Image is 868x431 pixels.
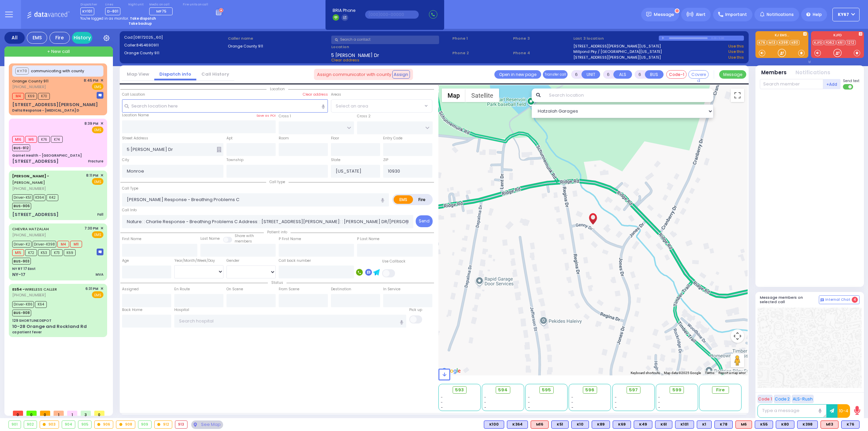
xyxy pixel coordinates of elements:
[67,411,77,416] span: 1
[331,36,439,44] input: Search a contact
[156,8,166,14] span: MF75
[714,420,733,429] div: K78
[92,83,103,90] span: EMS
[507,420,528,429] div: BLS
[484,395,486,400] span: -
[466,89,499,102] button: Show satellite imagery
[12,271,25,278] div: NY-17
[571,395,573,400] span: -
[573,49,662,55] a: Millpond Pky / [GEOGRAPHIC_DATA][US_STATE]
[675,420,694,429] div: BLS
[573,36,659,41] label: Last 3 location
[12,84,46,90] span: [PHONE_NUMBER]
[498,387,508,393] span: 594
[757,395,773,403] button: Code 1
[494,70,541,79] a: Open in new page
[24,421,37,428] div: 902
[267,86,288,92] span: Location
[9,421,21,428] div: 901
[256,113,276,118] label: Save as POI
[12,203,31,210] span: BUS-906
[12,186,46,191] span: [PHONE_NUMBER]
[196,71,234,77] a: Call History
[27,32,47,44] div: EMS
[666,70,687,79] button: Code-1
[279,114,291,119] label: Cross 1
[51,249,63,256] span: K73
[836,40,845,45] a: K61
[441,395,443,400] span: -
[128,3,143,7] label: Night unit
[573,55,661,60] a: [STREET_ADDRESS][PERSON_NAME][US_STATE]
[797,420,818,429] div: BLS
[331,136,339,141] label: Floor
[571,420,589,429] div: BLS
[12,287,57,292] a: WIRELESS CALLER
[543,70,568,79] button: Transfer call
[658,395,660,400] span: -
[484,400,486,405] span: -
[122,236,141,242] label: First Name
[12,330,42,335] div: ca patient fever
[12,226,49,232] a: CHEVRA HATZALAH
[441,400,443,405] span: -
[100,226,103,231] span: ✕
[735,420,752,429] div: M6
[85,286,98,291] span: 6:31 PM
[154,71,196,77] a: Dispatch info
[97,249,103,255] img: message-box.svg
[268,280,287,285] span: Status
[279,258,311,263] label: Call back number
[331,44,450,50] label: Location
[513,36,571,41] span: Phone 3
[528,400,530,405] span: -
[122,307,142,313] label: Back Home
[12,194,33,201] span: Driver-K51
[383,157,388,163] label: ZIP
[25,93,37,100] span: K69
[12,101,98,108] div: [STREET_ADDRESS][PERSON_NAME]
[124,50,225,56] label: Orange County 911
[303,92,328,97] label: Clear address
[64,249,76,256] span: K69
[507,420,528,429] div: K364
[777,40,789,45] a: K398
[174,307,189,313] label: Hospital
[124,42,225,48] label: Caller:
[776,420,794,429] div: K80
[51,136,63,143] span: K74
[821,420,839,429] div: M13
[841,420,860,429] div: K76
[755,420,773,429] div: K55
[80,3,97,7] label: Dispatcher
[122,136,148,141] label: Street Address
[452,36,511,41] span: Phone 1
[821,298,824,302] img: comment-alt.png
[581,70,600,79] button: UNIT
[97,212,103,217] div: Fall
[513,50,571,56] span: Phone 4
[484,420,504,429] div: BLS
[12,78,48,84] a: Orange County 911
[12,266,36,271] div: NY RT 17 East
[634,420,652,429] div: K49
[100,78,103,83] span: ✕
[823,79,841,89] button: +Add
[634,420,652,429] div: BLS
[688,70,709,79] button: Covered
[790,40,800,45] a: K80
[96,272,103,277] div: MVA
[357,114,371,119] label: Cross 2
[825,297,850,302] span: Internal Chat
[105,7,120,15] span: D-801
[528,395,530,400] span: -
[813,12,822,18] span: Help
[646,12,651,17] img: message.svg
[728,43,744,49] a: Use this
[84,226,98,231] span: 7:30 PM
[84,121,98,126] span: 8:39 PM
[528,405,530,410] span: -
[12,241,32,248] span: Driver-K2
[174,315,407,328] input: Search hospital
[12,108,79,113] div: Delta Response - [MEDICAL_DATA] D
